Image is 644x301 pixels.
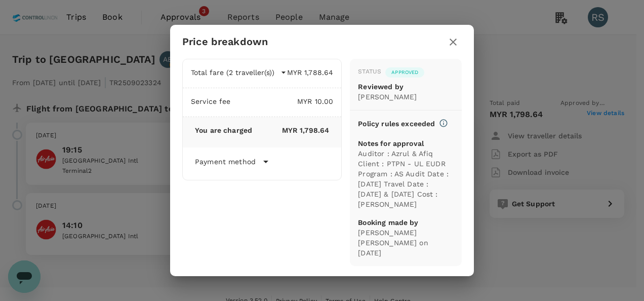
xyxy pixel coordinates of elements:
p: You are charged [195,125,252,135]
p: Payment method [195,157,256,167]
p: Booking made by [358,217,454,228]
p: Service fee [191,96,231,106]
h6: Price breakdown [182,33,268,50]
p: Notes for approval [358,138,454,148]
p: [PERSON_NAME] [PERSON_NAME] on [DATE] [358,228,454,258]
span: Approved [385,69,424,76]
p: MYR 1,788.64 [287,67,333,78]
p: MYR 1,798.64 [252,125,329,135]
p: Total fare (2 traveller(s)) [191,67,274,78]
p: Auditor : Azrul & Afiq Client : PTPN - UL EUDR Program : AS Audit Date : [DATE] Travel Date : [DA... [358,148,454,209]
p: Reviewed by [358,82,454,92]
p: MYR 10.00 [231,96,334,106]
p: Policy rules exceeded [358,119,435,129]
p: [PERSON_NAME] [358,92,454,102]
div: Status [358,67,381,77]
button: Total fare (2 traveller(s)) [191,67,287,78]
